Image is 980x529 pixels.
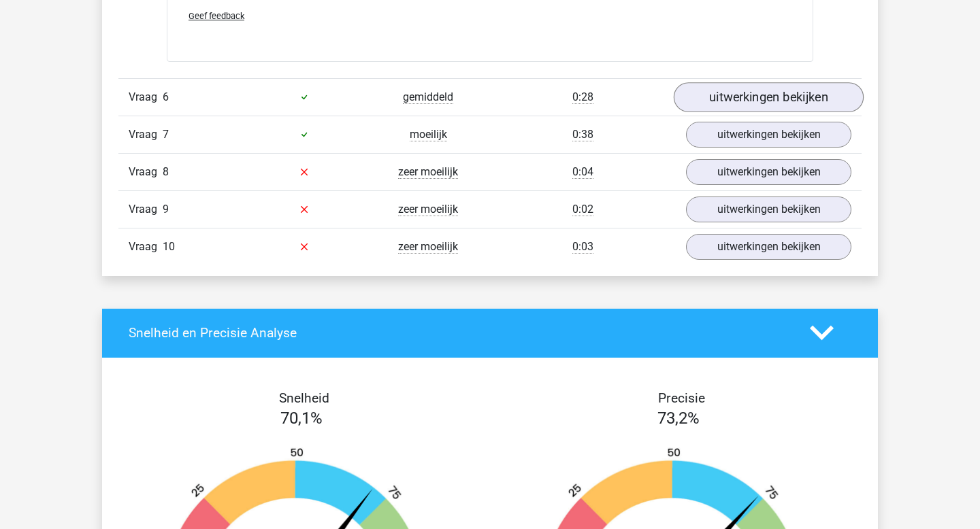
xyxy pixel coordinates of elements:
span: 0:03 [572,240,593,254]
span: 7 [163,128,169,141]
h4: Snelheid [129,390,480,406]
span: Vraag [129,89,163,105]
span: 9 [163,203,169,216]
span: zeer moeilijk [398,165,458,179]
span: zeer moeilijk [398,240,458,254]
span: 10 [163,240,175,253]
span: 0:02 [572,203,593,216]
span: 6 [163,90,169,103]
span: moeilijk [410,128,447,141]
a: uitwerkingen bekijken [686,122,851,148]
span: 70,1% [280,409,323,428]
a: uitwerkingen bekijken [686,234,851,260]
span: Vraag [129,126,163,143]
a: uitwerkingen bekijken [674,82,864,112]
span: 8 [163,165,169,178]
span: zeer moeilijk [398,203,458,216]
span: 0:04 [572,165,593,179]
span: Vraag [129,239,163,255]
span: Vraag [129,201,163,218]
h4: Precisie [506,390,857,406]
span: 73,2% [657,409,700,428]
a: uitwerkingen bekijken [686,197,851,222]
span: 0:28 [572,90,593,104]
a: uitwerkingen bekijken [686,159,851,185]
h4: Snelheid en Precisie Analyse [129,325,789,341]
span: gemiddeld [403,90,453,104]
span: Geef feedback [189,11,244,21]
span: Vraag [129,164,163,180]
span: 0:38 [572,128,593,141]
